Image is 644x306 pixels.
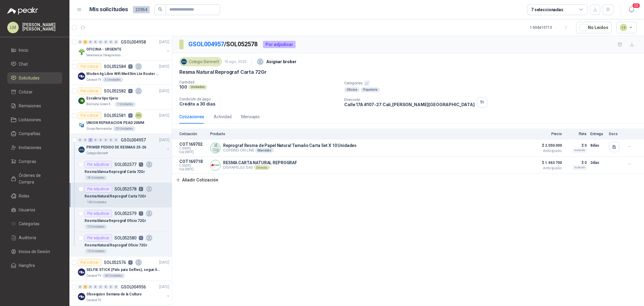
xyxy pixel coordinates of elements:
div: 0 [98,138,103,142]
span: Inicios de Sesión [19,248,50,255]
div: 0 [78,138,82,142]
p: Caracol TV [86,77,101,82]
p: DISPAPELES SAS [223,165,297,170]
span: Cotizar [19,89,33,95]
span: 20 [632,3,640,8]
div: Mandato [255,148,274,153]
div: Papelería [361,87,380,92]
span: $ 2.050.000 [532,142,562,149]
p: SOL052578 [114,187,136,191]
p: Resma blanca Reprograf Oficio 72Gr [85,218,146,224]
a: Chat [7,58,62,70]
p: Precio [532,132,562,136]
span: Licitaciones [19,116,41,123]
div: 0 [109,138,113,142]
div: Cotizaciones [179,113,204,120]
p: COFEIND ON LINE [223,148,357,153]
p: 2 días [590,159,605,166]
div: Por adjudicar [263,41,296,48]
button: 20 [626,4,637,15]
p: Caracol TV [86,273,101,278]
p: SOL052581 [104,113,126,118]
div: 0 [78,285,82,289]
a: Auditoria [7,232,62,243]
p: 1 [139,211,143,216]
div: Por adjudicar [85,161,112,168]
a: Roles [7,190,62,202]
div: Por adjudicar [85,210,112,217]
h1: Mis solicitudes [89,5,128,14]
p: Flete [566,132,587,136]
div: Incluido [572,148,587,153]
p: GSOL004956 [121,285,146,289]
span: Anticipado [532,149,562,153]
p: [DATE] [159,64,169,70]
img: Company Logo [181,58,187,65]
p: GSOL004958 [121,40,146,44]
div: 0 [93,138,98,142]
p: [DATE] [159,39,169,45]
p: Entrega [590,132,605,136]
a: Por cotizarSOL0525760[DATE] Company LogoSELFIE STICK (Palo para Selfies), segun link adjuntoCarac... [69,256,172,281]
a: Hangfire [7,260,62,271]
div: Oficina [344,87,360,92]
p: Producto [210,132,528,136]
a: 0 0 4 0 0 0 0 0 GSOL004957[DATE] Company LogoPRIMER PEDIDO DE RESMAS 25-26Colegio Bennett [78,136,171,156]
p: Colegio Bennett [86,151,108,156]
div: 0 [98,285,103,289]
div: 5 [83,40,88,44]
div: 7 seleccionadas [531,6,563,13]
p: [DATE] [159,137,169,143]
a: Órdenes de Compra [7,170,62,188]
p: RESMA CARTA NATURAL REPROGRAF [223,160,297,165]
div: 0 [88,40,93,44]
button: No Leídos [576,22,612,33]
p: / SOL052578 [188,40,258,49]
div: 1 - 50 de 10713 [530,23,571,32]
p: PRIMER PEDIDO DE RESMAS 25-26 [86,145,146,150]
p: SELFIE STICK (Palo para Selfies), segun link adjunto [86,267,162,273]
p: Categorías [344,80,642,86]
div: 0 [104,40,108,44]
span: Solicitudes [19,75,40,81]
a: 0 5 0 0 0 0 0 0 GSOL004958[DATE] Company LogoOFICINA - URGENTESalamanca Oleaginosas SAS [78,38,171,58]
span: Usuarios [19,207,35,213]
a: Por adjudicarSOL0525801Resma Natural Reprograf Oficio 72Gr10 Unidades [69,232,172,256]
p: 8 días [590,142,605,149]
span: Auditoria [19,234,36,241]
p: [PERSON_NAME] [PERSON_NAME] [22,23,62,31]
p: Salamanca Oleaginosas SAS [86,53,124,58]
div: 0 [104,285,108,289]
p: Resma Natural Reprograf Carta 72Gr [85,194,146,199]
p: Calle 17A #107-27 Cali , [PERSON_NAME][GEOGRAPHIC_DATA] [344,102,475,107]
p: Resma Natural Reprograf Oficio 72Gr [85,243,147,248]
p: SOL052582 [104,89,126,93]
img: Company Logo [78,269,85,276]
a: Por adjudicarSOL0525791Resma blanca Reprograf Oficio 72Gr10 Unidades [69,207,172,232]
p: SOL052584 [104,64,126,69]
p: Resma blanca Reprograf Carta 72Gr [85,169,145,175]
img: Company Logo [210,143,220,153]
p: COT169718 [179,159,207,164]
a: Por cotizarSOL0525810NO[DATE] Company LogoUNION REPARACION PEAD 20MMGrupo Normandía20 Unidades [69,109,172,134]
div: Directo [254,165,270,170]
div: Colegio Bennett [179,57,222,66]
a: Por adjudicarSOL0525782Resma Natural Reprograf Carta 72Gr100 Unidades [69,183,172,207]
span: Inicio [19,47,28,54]
span: C: [DATE] [179,164,207,168]
p: Dirección [344,98,475,102]
div: Actividad [214,113,232,120]
div: 10 Unidades [85,224,107,229]
div: 0 [114,138,118,142]
div: 0 [114,40,118,44]
div: 10 Unidades [85,249,107,254]
a: Usuarios [7,204,62,216]
div: 0 [78,40,82,44]
span: Compañías [19,130,40,137]
div: 0 [114,285,118,289]
span: C: [DATE] [179,147,207,150]
a: Remisiones [7,100,62,112]
div: 0 [93,285,98,289]
p: Cantidad [179,80,339,84]
p: 0 [128,64,133,69]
